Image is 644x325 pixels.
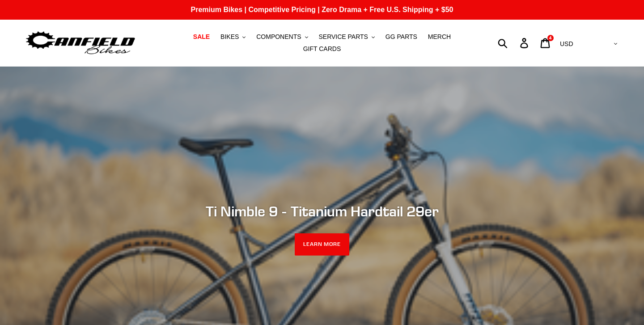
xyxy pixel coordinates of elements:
span: GIFT CARDS [303,45,341,53]
img: Canfield Bikes [25,29,136,57]
a: LEARN MORE [295,233,350,256]
button: COMPONENTS [252,31,312,43]
a: GG PARTS [381,31,422,43]
a: MERCH [424,31,455,43]
span: SERVICE PARTS [318,33,368,41]
span: MERCH [428,33,451,41]
span: COMPONENTS [256,33,301,41]
a: 4 [535,34,556,53]
span: 4 [549,36,551,40]
a: SALE [189,31,214,43]
button: BIKES [216,31,250,43]
span: BIKES [220,33,239,41]
a: GIFT CARDS [299,43,346,55]
button: SERVICE PARTS [314,31,379,43]
input: Search [503,33,525,53]
h2: Ti Nimble 9 - Titanium Hardtail 29er [78,203,566,219]
span: SALE [193,33,210,41]
span: GG PARTS [386,33,417,41]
